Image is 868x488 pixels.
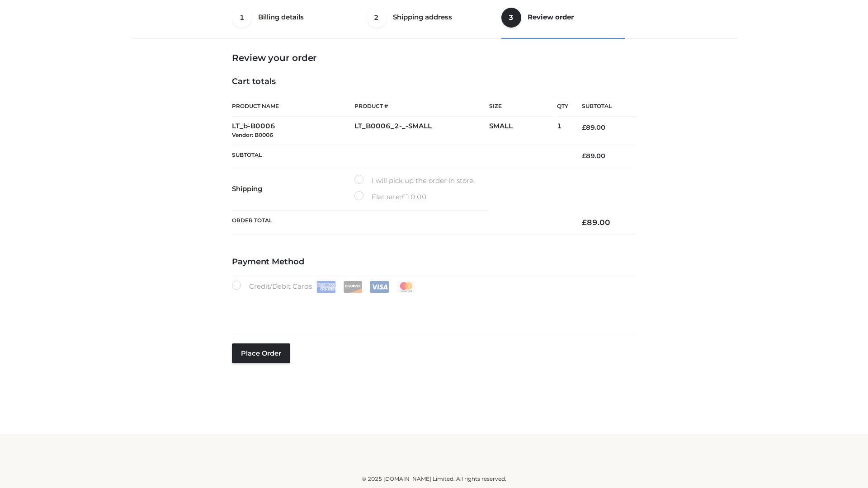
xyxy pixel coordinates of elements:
button: Place order [232,343,290,363]
bdi: 89.00 [582,152,605,160]
img: Amex [316,281,336,293]
img: Mastercard [396,281,416,293]
td: LT_b-B0006 [232,117,354,145]
th: Product # [354,96,489,117]
h4: Cart totals [232,77,636,87]
bdi: 89.00 [582,123,605,131]
label: I will pick up the order in store. [354,175,475,187]
span: £ [582,218,587,227]
th: Subtotal [232,145,568,167]
th: Subtotal [568,96,636,117]
th: Size [489,96,552,117]
bdi: 89.00 [582,218,610,227]
td: SMALL [489,117,557,145]
span: £ [582,152,586,160]
th: Shipping [232,167,354,211]
div: © 2025 [DOMAIN_NAME] Limited. All rights reserved. [134,474,734,483]
label: Flat rate: [354,191,427,203]
img: Visa [370,281,389,293]
td: 1 [557,117,568,145]
h4: Payment Method [232,257,636,267]
th: Product Name [232,96,354,117]
th: Qty [557,96,568,117]
iframe: Secure payment input frame [230,291,634,324]
label: Credit/Debit Cards [232,281,417,293]
td: LT_B0006_2-_-SMALL [354,117,489,145]
span: £ [582,123,586,131]
span: £ [401,192,406,201]
h3: Review your order [232,52,636,63]
bdi: 10.00 [401,192,427,201]
small: Vendor: B0006 [232,131,273,138]
img: Discover [343,281,363,293]
th: Order Total [232,211,568,235]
